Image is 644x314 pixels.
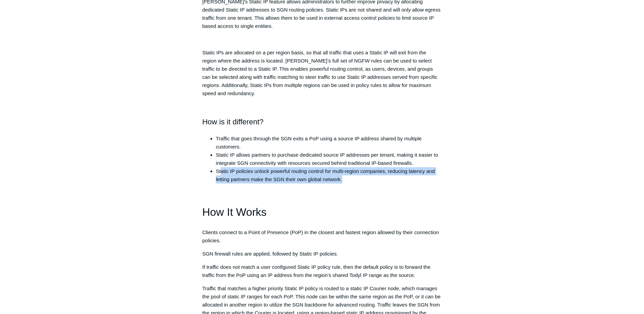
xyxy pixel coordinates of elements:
[202,204,442,221] h1: How It Works
[202,49,442,98] p: Static IPs are allocated on a per region basis, so that all traffic that uses a Static IP will ex...
[216,151,442,167] li: Static IP allows partners to purchase dedicated source IP addresses per tenant, making it easier ...
[202,263,442,279] p: If traffic does not match a user configured Static IP policy rule, then the default policy is to ...
[216,135,442,151] li: Traffic that goes through the SGN exits a PoP using a source IP address shared by multiple custom...
[216,167,442,184] li: Static IP policies unlock powerful routing control for multi-region companies, reducing latency a...
[202,116,442,128] h2: How is it different?
[202,250,442,258] p: SGN firewall rules are applied, followed by Static IP policies.
[202,228,442,245] p: Clients connect to a Point of Presence (PoP) in the closest and fastest region allowed by their c...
